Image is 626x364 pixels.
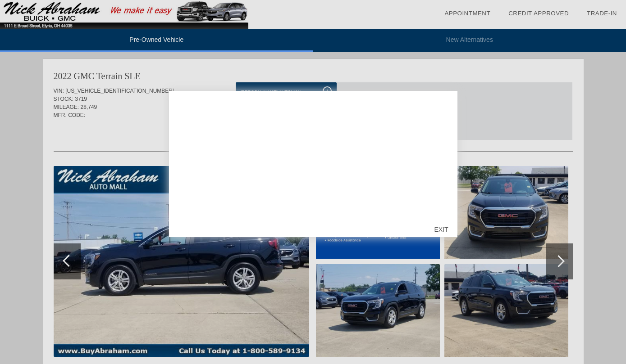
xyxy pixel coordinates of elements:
[178,100,448,217] div: We're proud to provide you with this quote for a new 2022 GMC Terrain. What a great vehicle this ...
[508,10,569,17] a: Credit Approved
[425,216,457,243] div: EXIT
[444,10,490,17] a: Appointment
[178,100,430,242] iframe: YouTube video player
[587,10,617,17] a: Trade-In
